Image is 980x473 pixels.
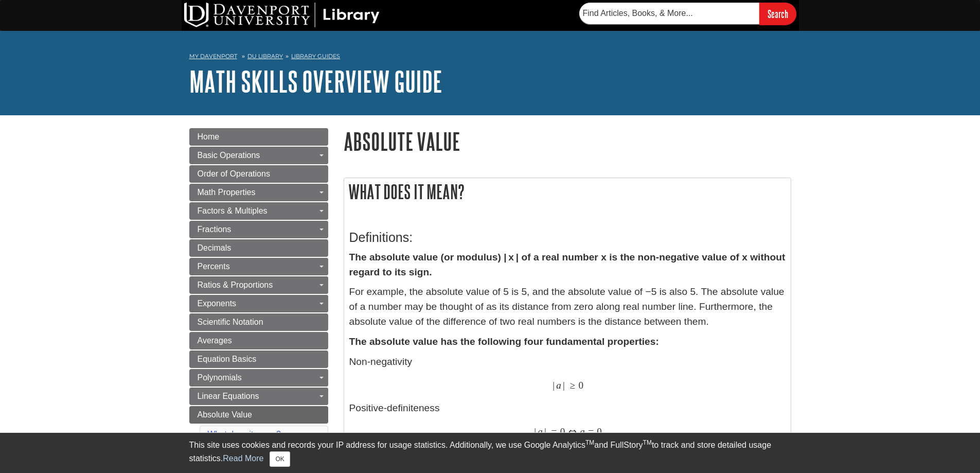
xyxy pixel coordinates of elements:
[189,65,442,97] a: Math Skills Overview Guide
[579,3,759,24] input: Find Articles, Books, & More...
[198,151,260,160] span: Basic Operations
[198,410,252,419] span: Absolute Value
[553,379,555,391] span: |
[597,426,602,437] span: 0
[198,336,232,345] span: Averages
[538,426,543,437] span: a
[198,169,270,178] span: Order of Operations
[349,336,659,347] strong: The absolute value has the following four fundamental properties:
[223,454,263,463] a: Read More
[198,355,257,363] span: Equation Basics
[189,184,328,201] a: Math Properties
[189,295,328,312] a: Exponents
[563,379,565,391] span: |
[189,406,328,424] a: Absolute Value
[349,252,786,277] strong: The absolute value (or modulus) | x | of a real number x is the non-negative value of x without r...
[184,3,380,27] img: DU Library
[585,439,594,446] sup: TM
[198,392,259,400] span: Linear Equations
[189,369,328,387] a: Polynomials
[189,49,791,66] nav: breadcrumb
[189,147,328,164] a: Basic Operations
[198,243,231,252] span: Decimals
[579,3,796,25] form: Searches DU Library's articles, books, and more
[189,351,328,368] a: Equation Basics
[189,258,328,275] a: Percents
[198,318,263,326] span: Scientific Notation
[344,128,791,154] h1: Absolute Value
[568,426,577,437] span: ⇔
[189,439,791,467] div: This site uses cookies and records your IP address for usage statistics. Additionally, we use Goo...
[189,128,328,146] a: Home
[270,451,290,467] button: Close
[198,262,230,271] span: Percents
[560,426,565,437] span: 0
[534,426,536,437] span: |
[189,239,328,257] a: Decimals
[198,225,231,234] span: Fractions
[291,52,340,60] a: Library Guides
[556,379,561,391] span: a
[349,230,786,245] h3: Definitions:
[551,426,557,437] span: =
[189,52,237,61] a: My Davenport
[198,132,220,141] span: Home
[189,388,328,405] a: Linear Equations
[759,3,796,25] input: Search
[569,379,575,391] span: ≥
[198,206,268,215] span: Factors & Multiples
[198,299,237,308] span: Exponents
[198,281,273,289] span: Ratios & Proportions
[643,439,652,446] sup: TM
[344,178,791,205] h2: What does it mean?
[189,165,328,183] a: Order of Operations
[588,426,594,437] span: =
[349,285,786,329] p: For example, the absolute value of 5 is 5, and the absolute value of −5 is also 5. The absolute v...
[578,379,583,391] span: 0
[189,276,328,294] a: Ratios & Proportions
[189,202,328,220] a: Factors & Multiples
[208,430,281,439] a: What does it mean?
[189,313,328,331] a: Scientific Notation
[198,188,256,197] span: Math Properties
[544,426,546,437] span: |
[247,52,283,60] a: DU Library
[189,221,328,238] a: Fractions
[189,332,328,349] a: Averages
[580,426,585,437] span: a
[198,373,242,382] span: Polynomials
